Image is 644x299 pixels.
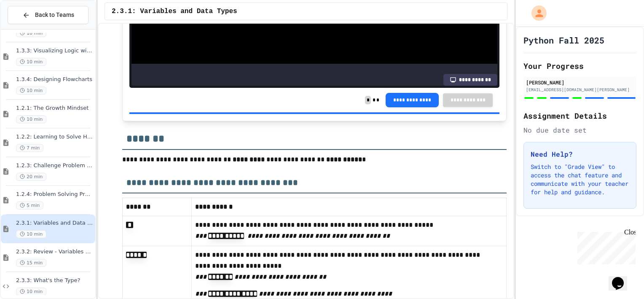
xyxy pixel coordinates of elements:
[16,144,43,152] span: 7 min
[16,87,46,95] span: 10 min
[16,259,46,267] span: 15 min
[523,125,636,135] div: No due date set
[16,115,46,123] span: 10 min
[16,277,94,284] span: 2.3.3: What's the Type?
[16,173,46,181] span: 20 min
[523,34,604,46] h1: Python Fall 2025
[523,60,636,72] h2: Your Progress
[35,11,74,19] span: Back to Teams
[16,162,94,169] span: 1.2.3: Challenge Problem - The Bridge
[16,248,94,256] span: 2.3.2: Review - Variables and Data Types
[16,76,94,83] span: 1.3.4: Designing Flowcharts
[112,6,237,16] span: 2.3.1: Variables and Data Types
[574,228,636,264] iframe: chat widget
[16,58,46,66] span: 10 min
[531,149,629,159] h3: Need Help?
[16,191,94,198] span: 1.2.4: Problem Solving Practice
[16,220,94,227] span: 2.3.1: Variables and Data Types
[16,288,46,296] span: 10 min
[16,47,94,54] span: 1.3.3: Visualizing Logic with Flowcharts
[531,163,629,196] p: Switch to "Grade View" to access the chat feature and communicate with your teacher for help and ...
[609,265,636,291] iframe: chat widget
[16,230,46,238] span: 10 min
[16,133,94,141] span: 1.2.2: Learning to Solve Hard Problems
[526,87,634,93] div: [EMAIL_ADDRESS][DOMAIN_NAME][PERSON_NAME]
[16,29,46,37] span: 10 min
[16,201,43,209] span: 5 min
[526,79,634,86] div: [PERSON_NAME]
[523,3,549,23] div: My Account
[16,105,94,112] span: 1.2.1: The Growth Mindset
[3,3,58,54] div: Chat with us now!Close
[523,110,636,122] h2: Assignment Details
